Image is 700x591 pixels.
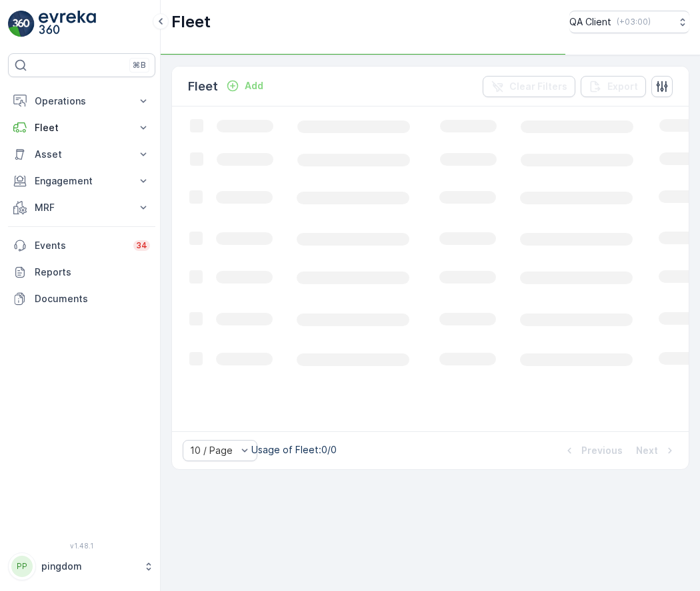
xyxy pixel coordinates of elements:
[136,240,147,251] p: 34
[8,232,155,259] a: Events34
[251,443,337,457] p: Usage of Fleet : 0/0
[39,11,96,37] img: logo_light-DOdMpM7g.png
[8,286,155,312] a: Documents
[221,78,269,94] button: Add
[245,79,263,93] p: Add
[607,80,638,93] p: Export
[35,239,125,252] p: Events
[636,444,658,457] p: Next
[581,444,623,457] p: Previous
[188,77,218,96] p: Fleet
[8,194,155,221] button: MRF
[561,443,624,459] button: Previous
[11,556,33,577] div: PP
[35,95,129,108] p: Operations
[8,11,35,37] img: logo
[41,560,137,573] p: pingdom
[35,174,129,188] p: Engagement
[133,60,146,71] p: ⌘B
[569,11,689,33] button: QA Client(+03:00)
[635,443,678,459] button: Next
[8,259,155,286] a: Reports
[483,76,575,97] button: Clear Filters
[569,15,611,29] p: QA Client
[617,17,651,27] p: ( +03:00 )
[8,168,155,194] button: Engagement
[509,80,567,93] p: Clear Filters
[8,552,155,580] button: PPpingdom
[171,11,211,33] p: Fleet
[8,542,155,550] span: v 1.48.1
[35,201,129,214] p: MRF
[35,121,129,134] p: Fleet
[35,292,150,305] p: Documents
[8,141,155,168] button: Asset
[8,88,155,114] button: Operations
[35,148,129,161] p: Asset
[581,76,646,97] button: Export
[8,114,155,141] button: Fleet
[35,266,150,279] p: Reports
